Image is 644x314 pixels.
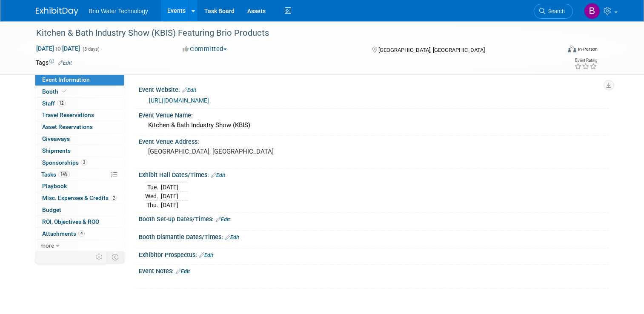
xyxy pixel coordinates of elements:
[35,204,124,216] a: Budget
[81,159,87,166] span: 3
[515,44,598,57] div: Event Format
[42,206,61,213] span: Budget
[42,123,93,130] span: Asset Reservations
[42,230,85,237] span: Attachments
[161,201,178,210] td: [DATE]
[139,213,608,224] div: Booth Set-up Dates/Times:
[568,46,576,52] img: Format-Inperson.png
[42,88,68,95] span: Booth
[42,100,66,107] span: Staff
[35,180,124,192] a: Playbook
[58,171,70,177] span: 14%
[42,159,87,166] span: Sponsorships
[149,97,209,104] a: [URL][DOMAIN_NAME]
[57,100,66,106] span: 12
[545,8,565,14] span: Search
[180,45,230,54] button: Committed
[182,87,196,93] a: Edit
[139,83,608,94] div: Event Website:
[161,183,178,192] td: [DATE]
[35,133,124,145] a: Giveaways
[107,251,124,263] td: Toggle Event Tabs
[199,252,213,258] a: Edit
[36,7,78,16] img: ExhibitDay
[41,171,70,178] span: Tasks
[139,248,608,260] div: Exhibitor Prospectus:
[42,76,90,83] span: Event Information
[78,230,85,237] span: 4
[82,46,100,52] span: (3 days)
[139,168,608,180] div: Exhibit Hall Dates/Times:
[139,265,608,276] div: Event Notes:
[111,195,117,201] span: 2
[139,135,608,146] div: Event Venue Address:
[211,172,225,178] a: Edit
[42,111,94,118] span: Travel Reservations
[574,58,597,63] div: Event Rating
[35,86,124,97] a: Booth
[176,268,190,274] a: Edit
[578,46,598,52] div: In-Person
[36,58,72,67] td: Tags
[534,4,573,19] a: Search
[92,251,107,263] td: Personalize Event Tab Strip
[89,8,148,14] span: Brio Water Technology
[42,218,99,225] span: ROI, Objectives & ROO
[161,192,178,201] td: [DATE]
[378,47,485,53] span: [GEOGRAPHIC_DATA], [GEOGRAPHIC_DATA]
[54,45,62,52] span: to
[139,231,608,242] div: Booth Dismantle Dates/Times:
[35,74,124,86] a: Event Information
[58,60,72,66] a: Edit
[145,183,161,192] td: Tue.
[35,169,124,180] a: Tasks14%
[42,183,67,189] span: Playbook
[35,145,124,157] a: Shipments
[145,119,602,132] div: Kitchen & Bath Industry Show (KBIS)
[35,157,124,168] a: Sponsorships3
[35,240,124,251] a: more
[42,135,70,142] span: Giveaways
[216,217,230,223] a: Edit
[36,45,80,52] span: [DATE] [DATE]
[35,109,124,121] a: Travel Reservations
[35,121,124,133] a: Asset Reservations
[139,109,608,120] div: Event Venue Name:
[42,147,71,154] span: Shipments
[62,89,66,94] i: Booth reservation complete
[145,201,161,210] td: Thu.
[35,216,124,228] a: ROI, Objectives & ROO
[33,26,550,41] div: Kitchen & Bath Industry Show (KBIS) Featuring Brio Products
[35,192,124,204] a: Misc. Expenses & Credits2
[35,228,124,240] a: Attachments4
[42,194,117,201] span: Misc. Expenses & Credits
[35,98,124,109] a: Staff12
[584,3,600,19] img: Brandye Gahagan
[145,192,161,201] td: Wed.
[40,242,54,249] span: more
[148,148,325,155] pre: [GEOGRAPHIC_DATA], [GEOGRAPHIC_DATA]
[225,234,239,240] a: Edit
